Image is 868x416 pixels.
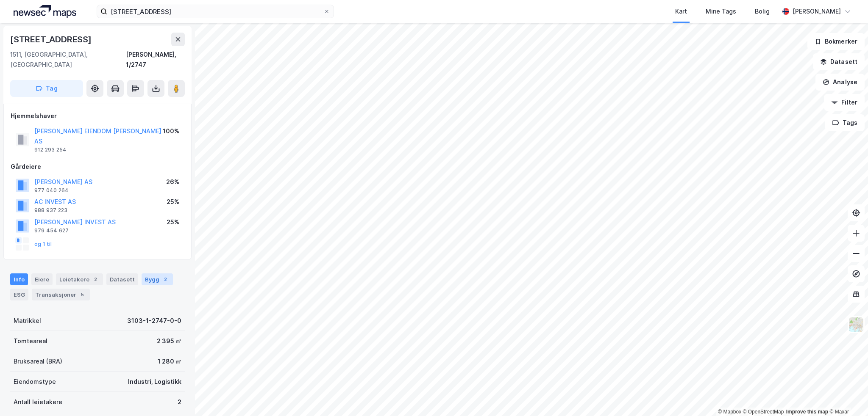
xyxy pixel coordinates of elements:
div: Matrikkel [14,316,41,326]
div: ESG [10,289,28,300]
button: Tags [825,114,865,131]
button: Analyse [815,74,865,91]
div: 912 293 254 [34,146,67,153]
div: 5 [78,290,86,299]
div: 26% [166,177,179,187]
img: Z [848,317,864,333]
div: 2 [178,397,181,407]
div: Hjemmelshaver [11,111,184,121]
div: Eiere [31,273,53,285]
div: 3103-1-2747-0-0 [127,316,181,326]
div: 977 040 264 [34,187,69,194]
div: [PERSON_NAME] [793,6,841,17]
div: Bolig [755,6,770,17]
div: Antall leietakere [14,397,62,407]
button: Tag [10,80,83,97]
div: 988 937 223 [34,207,67,214]
div: Leietakere [56,273,103,285]
button: Filter [824,94,865,111]
img: logo.a4113a55bc3d86da70a041830d287a7e.svg [14,5,76,18]
div: 2 [161,275,170,284]
div: [STREET_ADDRESS] [10,33,93,46]
a: Improve this map [786,409,828,415]
div: 1511, [GEOGRAPHIC_DATA], [GEOGRAPHIC_DATA] [10,50,126,70]
a: Mapbox [718,409,741,415]
div: 25% [167,217,179,227]
div: Kart [675,6,687,17]
div: 2 395 ㎡ [157,336,181,346]
div: 25% [167,197,179,207]
div: Kontrollprogram for chat [826,375,868,416]
div: Eiendomstype [14,377,56,387]
div: [PERSON_NAME], 1/2747 [126,50,185,70]
div: Datasett [106,273,138,285]
iframe: Chat Widget [826,375,868,416]
div: Gårdeiere [11,162,184,172]
input: Søk på adresse, matrikkel, gårdeiere, leietakere eller personer [107,5,323,18]
button: Bokmerker [807,33,865,50]
div: Bruksareal (BRA) [14,356,62,366]
div: 1 280 ㎡ [158,356,181,366]
button: Datasett [813,53,865,70]
div: Info [10,273,28,285]
div: 100% [163,126,179,136]
div: Mine Tags [706,6,736,17]
a: OpenStreetMap [743,409,784,415]
div: Bygg [142,273,173,285]
div: Transaksjoner [32,289,90,300]
div: Industri, Logistikk [128,377,181,387]
div: 979 454 627 [34,227,69,234]
div: 2 [91,275,100,284]
div: Tomteareal [14,336,47,346]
